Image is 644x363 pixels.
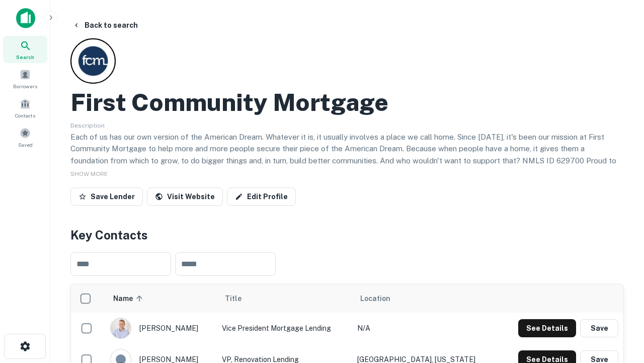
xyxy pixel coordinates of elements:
[105,284,217,313] th: Name
[225,292,255,305] span: Title
[352,313,498,344] td: N/A
[518,319,576,337] button: See Details
[110,318,212,339] div: [PERSON_NAME]
[217,313,352,344] td: Vice President Mortgage Lending
[3,94,47,122] a: Contacts
[70,131,624,178] p: Each of us has our own version of the American Dream. Whatever it is, it usually involves a place...
[3,36,47,63] a: Search
[70,188,143,206] button: Save Lender
[18,141,33,149] span: Saved
[3,65,47,92] a: Borrowers
[70,226,624,244] h4: Key Contacts
[352,284,498,313] th: Location
[227,188,296,206] a: Edit Profile
[111,318,131,338] img: 1520878720083
[68,16,142,34] button: Back to search
[147,188,223,206] a: Visit Website
[580,319,618,337] button: Save
[70,170,108,177] span: SHOW MORE
[70,122,105,129] span: Description
[13,82,37,90] span: Borrowers
[15,111,35,119] span: Contacts
[3,124,47,151] a: Saved
[113,292,146,305] span: Name
[360,292,390,305] span: Location
[217,284,352,313] th: Title
[16,8,35,28] img: capitalize-icon.png
[70,88,388,117] h2: First Community Mortgage
[594,250,644,298] iframe: Chat Widget
[16,53,34,61] span: Search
